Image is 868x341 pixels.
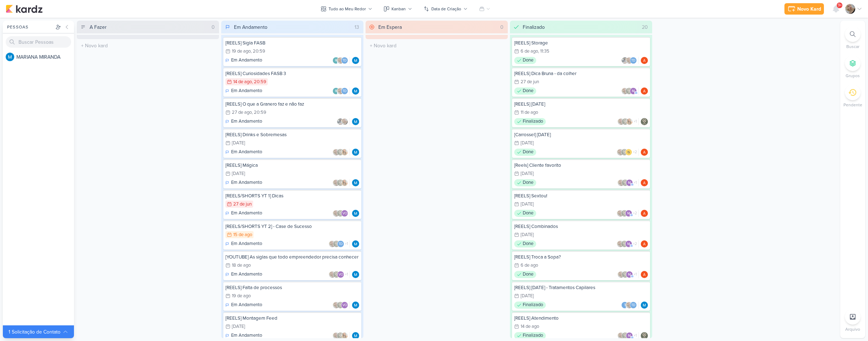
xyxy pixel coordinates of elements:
div: Em Espera [378,23,402,31]
div: [REELS] Combinados [514,223,648,230]
p: Em Andamento [231,210,262,217]
div: [REELS] Curiosidades FASB 3 [225,70,359,77]
img: Sarah Violante [617,210,624,217]
div: Colaboradores: Sarah Violante, Leviê Agência de Marketing Digital, Thais de carvalho, Ventori Ofi... [329,240,350,247]
div: [DATE] [232,141,245,145]
div: Responsável: Amanda ARAUJO [641,271,648,278]
div: Colaboradores: Sarah Violante, Leviê Agência de Marketing Digital, Yasmin Yumi [332,149,350,156]
div: Colaboradores: Sarah Violante, Leviê Agência de Marketing Digital, mlegnaioli@gmail.com, Thais de... [617,271,639,278]
div: Em Andamento [225,210,262,217]
div: Colaboradores: Sarah Violante, Leviê Agência de Marketing Digital, mlegnaioli@gmail.com, Yasmin Y... [617,210,639,217]
div: Responsável: Amanda ARAUJO [641,240,648,247]
div: Colaboradores: Everton Granero, Sarah Violante [337,118,350,125]
div: 14 de ago [521,324,539,329]
div: Em Andamento [225,271,262,278]
div: [REELS] O que a Granero faz e não faz [225,101,359,107]
img: Amanda ARAUJO [641,240,648,247]
div: Thais de carvalho [630,302,637,309]
div: , 20:59 [252,80,266,84]
p: Grupos [846,73,860,79]
span: +1 [633,333,637,339]
div: Responsável: Amanda ARAUJO [641,87,648,95]
div: Thais de carvalho [341,57,348,64]
p: Td [342,59,347,63]
div: , 20:59 [251,49,265,54]
img: Leviê Agência de Marketing Digital [621,149,628,156]
img: Sarah Violante [617,271,624,278]
img: Yasmin Yumi [341,149,348,156]
div: 6 de ago [521,263,538,268]
img: MARIANA MIRANDA [352,179,359,186]
div: Colaboradores: roberta.pecora@fasb.com.br, Sarah Violante, Thais de carvalho [332,87,350,95]
p: Em Andamento [231,302,262,309]
p: VO [339,273,343,277]
img: Leviê Agência de Marketing Digital [337,179,344,186]
p: m [632,90,635,93]
img: Everton Granero [337,118,344,125]
img: Sarah Violante [617,332,624,339]
div: [REELS] Dica Bruna - da colher [514,70,648,77]
p: Em Andamento [231,271,262,278]
img: Leviê Agência de Marketing Digital [337,149,344,156]
div: [DATE] [232,171,245,176]
div: [REELS/SHORTS YT 2] - Case de Sucesso [225,223,359,230]
div: [DATE] [521,141,534,145]
div: [DATE] [521,233,534,237]
span: +2 [632,149,637,155]
img: Leviê Agência de Marketing Digital [621,210,628,217]
div: Colaboradores: Sarah Violante, Leviê Agência de Marketing Digital, mlegnaioli@gmail.com, Yasmin Yumi [617,179,639,186]
div: [REELS/SHORTS YT 1] Dicas [225,193,359,199]
li: Ctrl + F [840,26,865,50]
img: Leviê Agência de Marketing Digital [641,332,648,339]
p: Em Andamento [231,118,262,125]
p: Em Andamento [231,240,262,247]
img: Leviê Agência de Marketing Digital [621,240,628,247]
div: mlegnaioli@gmail.com [626,271,633,278]
img: Leviê Agência de Marketing Digital [622,179,629,186]
span: +2 [632,241,637,247]
p: VO [342,212,347,215]
div: Responsável: MARIANA MIRANDA [352,332,359,339]
div: Responsável: MARIANA MIRANDA [352,57,359,64]
img: Sarah Violante [845,4,855,14]
div: [REELS] Falta de processos [225,284,359,291]
div: Em Andamento [234,23,267,31]
p: Em Andamento [231,179,262,186]
div: Done [514,57,536,64]
div: [YOUTUBE] As siglas que todo empreendedor precisa conhecer [225,254,359,260]
p: Arquivo [845,326,860,332]
div: [DATE] [521,171,534,176]
p: Done [523,149,533,156]
button: Novo Kard [784,3,824,15]
p: Finalizado [523,332,543,339]
div: Em Andamento [225,87,262,95]
p: m [627,243,630,246]
img: Leviê Agência de Marketing Digital [622,118,629,125]
div: [REELS] Dia do Garçom [514,101,648,107]
span: +1 [633,272,637,277]
div: Novo Kard [797,5,821,13]
img: MARIANA MIRANDA [352,302,359,309]
div: Responsável: MARIANA MIRANDA [352,118,359,125]
div: 14 de ago [233,80,252,84]
div: Responsável: MARIANA MIRANDA [352,271,359,278]
div: 11 de ago [521,110,538,115]
div: Em Andamento [225,57,262,64]
div: Responsável: Leviê Agência de Marketing Digital [641,118,648,125]
span: 9+ [838,2,842,8]
div: mlegnaioli@gmail.com [625,210,632,217]
span: +2 [632,211,637,216]
img: Leviê Agência de Marketing Digital [337,332,344,339]
input: + Novo kard [367,41,506,51]
div: [DATE] [521,202,534,207]
div: Responsável: MARIANA MIRANDA [641,302,648,309]
img: Leviê Agência de Marketing Digital [641,118,648,125]
p: Done [523,179,533,186]
div: mlegnaioli@gmail.com [626,332,633,339]
img: Sarah Violante [337,87,344,95]
div: [DATE] [521,294,534,298]
div: [DATE] [232,324,245,329]
div: A Fazer [90,23,107,31]
img: Sarah Violante [617,118,624,125]
div: Responsável: MARIANA MIRANDA [352,210,359,217]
